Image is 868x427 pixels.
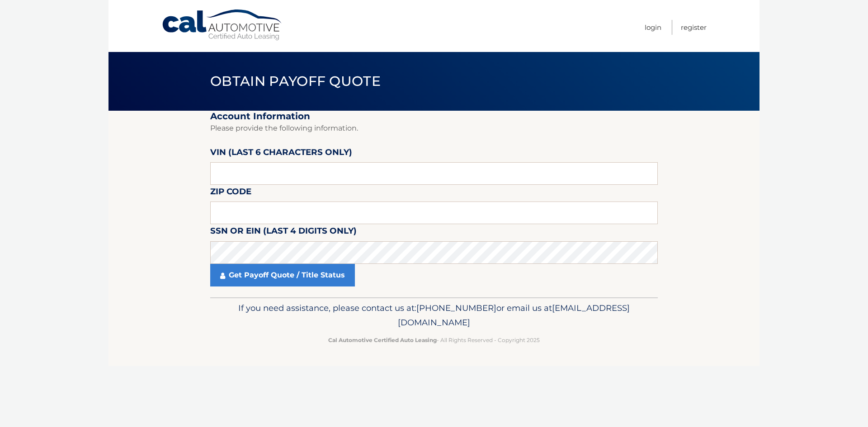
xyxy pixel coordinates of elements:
p: If you need assistance, please contact us at: or email us at [216,301,652,330]
strong: Cal Automotive Certified Auto Leasing [328,337,437,343]
label: Zip Code [210,185,251,202]
a: Login [645,20,661,35]
p: Please provide the following information. [210,122,658,135]
label: SSN or EIN (last 4 digits only) [210,224,357,241]
a: Get Payoff Quote / Title Status [210,264,355,286]
a: Cal Automotive [161,9,283,41]
a: Register [681,20,707,35]
label: VIN (last 6 characters only) [210,145,352,162]
p: - All Rights Reserved - Copyright 2025 [216,335,652,345]
span: Obtain Payoff Quote [210,73,381,89]
span: [PHONE_NUMBER] [416,303,496,313]
h2: Account Information [210,111,658,122]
